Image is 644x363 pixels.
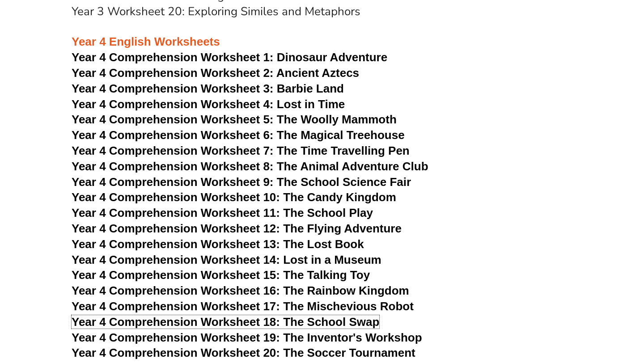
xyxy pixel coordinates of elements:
a: Year 4 Comprehension Worksheet 13: The Lost Book [72,237,364,251]
a: Year 3 Worksheet 20: Exploring Similes and Metaphors [72,4,360,19]
a: Year 4 Comprehension Worksheet 2: Ancient Aztecs [72,66,359,80]
a: Year 4 Comprehension Worksheet 3: Barbie Land [72,82,344,95]
a: Year 4 Comprehension Worksheet 19: The Inventor's Workshop [72,331,422,344]
a: Year 4 Comprehension Worksheet 1: Dinosaur Adventure [72,51,387,64]
a: Year 4 Comprehension Worksheet 20: The Soccer Tournament [72,346,415,359]
a: Year 4 Comprehension Worksheet 6: The Magical Treehouse [72,128,405,142]
a: Year 4 Comprehension Worksheet 11: The School Play [72,206,373,219]
a: Year 4 Comprehension Worksheet 7: The Time Travelling Pen [72,144,410,157]
a: Year 4 Comprehension Worksheet 15: The Talking Toy [72,268,370,282]
span: Year 4 Comprehension Worksheet 1: [72,51,274,64]
h3: Year 4 English Worksheets [72,20,572,50]
a: Year 4 Comprehension Worksheet 4: Lost in Time [72,97,345,111]
a: Year 4 Comprehension Worksheet 8: The Animal Adventure Club [72,160,428,173]
iframe: Chat Widget [491,262,644,363]
a: Year 4 Comprehension Worksheet 5: The Woolly Mammoth [72,113,397,126]
a: Year 4 Comprehension Worksheet 17: The Mischevious Robot [72,300,414,313]
a: Year 4 Comprehension Worksheet 14: Lost in a Museum [72,253,381,266]
span: Dinosaur Adventure [277,51,387,64]
a: Year 4 Comprehension Worksheet 9: The School Science Fair [72,175,411,189]
a: Year 4 Comprehension Worksheet 18: The School Swap [72,315,379,329]
a: Year 4 Comprehension Worksheet 16: The Rainbow Kingdom [72,284,409,297]
a: Year 4 Comprehension Worksheet 10: The Candy Kingdom [72,190,396,204]
a: Year 4 Comprehension Worksheet 12: The Flying Adventure [72,222,402,235]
